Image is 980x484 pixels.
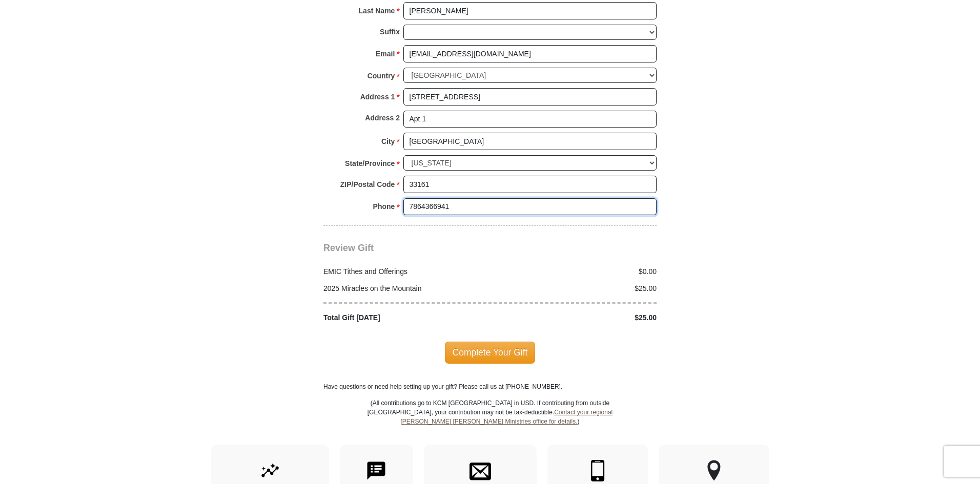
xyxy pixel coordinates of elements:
div: $25.00 [490,283,662,294]
img: text-to-give.svg [365,460,387,481]
img: mobile.svg [587,460,608,481]
strong: ZIP/Postal Code [340,177,395,192]
strong: Email [376,47,395,61]
div: $0.00 [490,266,662,277]
strong: Country [367,69,395,83]
p: Have questions or need help setting up your gift? Please call us at [PHONE_NUMBER]. [323,382,657,391]
strong: Address 1 [360,90,395,104]
div: 2025 Miracles on the Mountain [318,283,491,294]
img: give-by-stock.svg [259,460,281,481]
span: Review Gift [323,243,374,253]
img: other-region [707,460,721,481]
strong: Last Name [359,4,395,18]
strong: City [381,134,395,149]
strong: Suffix [380,25,400,39]
img: envelope.svg [469,460,491,481]
div: EMIC Tithes and Offerings [318,266,491,277]
span: Complete Your Gift [445,342,536,363]
a: Contact your regional [PERSON_NAME] [PERSON_NAME] Ministries office for details. [400,409,612,425]
strong: Phone [373,199,395,214]
div: Total Gift [DATE] [318,312,491,323]
p: (All contributions go to KCM [GEOGRAPHIC_DATA] in USD. If contributing from outside [GEOGRAPHIC_D... [367,398,613,445]
div: $25.00 [490,312,662,323]
strong: Address 2 [365,111,400,125]
strong: State/Province [345,156,395,171]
